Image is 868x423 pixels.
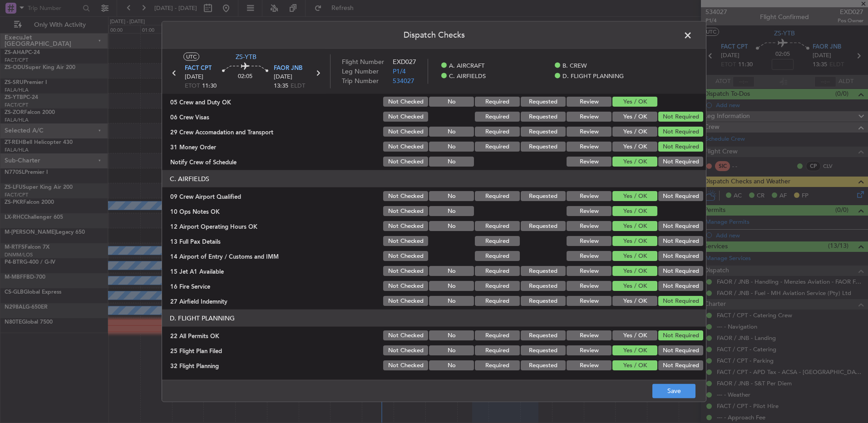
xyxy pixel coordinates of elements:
button: Not Required [658,330,703,340]
button: Not Required [658,281,703,291]
button: Not Required [658,360,703,370]
button: Not Required [658,191,703,201]
button: Not Required [658,127,703,137]
button: Not Required [658,345,703,355]
button: Not Required [658,142,703,152]
button: Not Required [658,266,703,276]
button: Not Required [658,221,703,231]
button: Not Required [658,112,703,122]
button: Not Required [658,296,703,306]
button: Not Required [658,157,703,167]
button: Not Required [658,236,703,246]
header: Dispatch Checks [162,22,706,49]
button: Not Required [658,251,703,261]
